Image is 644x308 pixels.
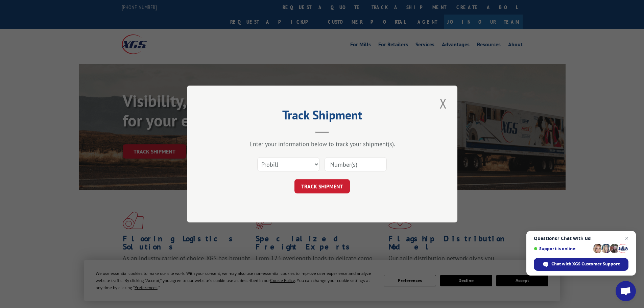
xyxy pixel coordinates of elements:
[534,246,591,251] span: Support is online
[437,94,449,113] button: Close modal
[534,258,628,271] span: Chat with XGS Customer Support
[221,140,424,148] div: Enter your information below to track your shipment(s).
[616,281,636,301] a: Open chat
[551,261,620,267] span: Chat with XGS Customer Support
[534,236,628,241] span: Questions? Chat with us!
[325,157,387,171] input: Number(s)
[294,179,350,193] button: TRACK SHIPMENT
[221,110,424,123] h2: Track Shipment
